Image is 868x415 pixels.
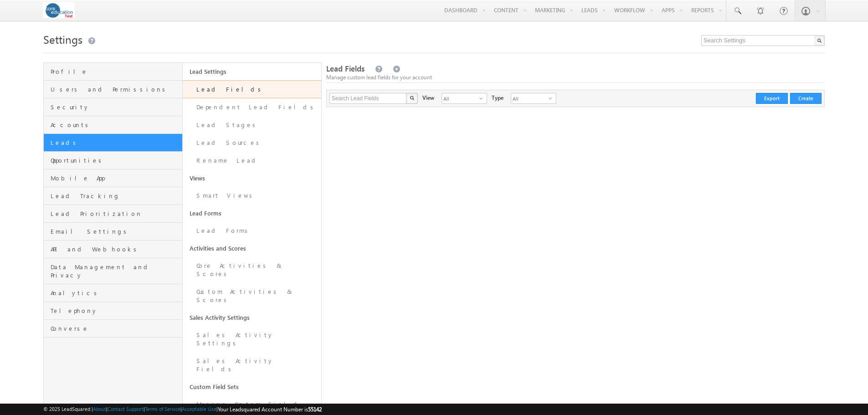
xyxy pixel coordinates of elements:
[108,406,144,412] a: Contact Support
[51,245,180,253] span: API and Webhooks
[183,283,321,309] a: Custom Activities & Scores
[51,324,180,333] span: Converse
[44,284,182,302] a: Analytics
[183,222,321,240] a: Lead Forms
[51,138,180,147] span: Leads
[44,223,182,241] a: Email Settings
[44,241,182,258] a: API and Webhooks
[549,96,556,101] span: select
[183,257,321,283] a: Core Activities & Scores
[790,93,822,104] button: Create
[182,406,216,412] a: Acceptable Use
[51,263,180,279] span: Data Management and Privacy
[326,63,365,74] span: Lead Fields
[44,169,182,187] a: Mobile App
[51,121,180,129] span: Accounts
[410,96,414,100] img: Search
[183,169,321,187] a: Views
[183,205,321,222] a: Lead Forms
[183,152,321,169] a: Rename Lead
[492,93,503,102] div: Type
[183,63,321,80] a: Lead Settings
[183,134,321,152] a: Lead Sources
[183,326,321,352] a: Sales Activity Settings
[44,134,182,152] a: Leads
[183,309,321,326] a: Sales Activity Settings
[43,2,75,18] img: Custom Logo
[44,63,182,81] a: Profile
[44,205,182,223] a: Lead Prioritization
[51,307,180,315] span: Telephony
[442,93,479,103] span: All
[183,187,321,205] a: Smart Views
[326,73,825,82] div: Manage custom lead fields for your account
[43,405,322,414] span: © 2025 LeadSquared | | | | |
[51,192,180,200] span: Lead Tracking
[51,174,180,182] span: Mobile App
[183,240,321,257] a: Activities and Scores
[51,103,180,111] span: Security
[422,93,434,102] div: View
[183,378,321,395] a: Custom Field Sets
[479,96,487,101] span: select
[51,289,180,297] span: Analytics
[44,98,182,116] a: Security
[43,32,82,46] span: Settings
[44,258,182,284] a: Data Management and Privacy
[511,93,549,103] span: All
[308,406,322,413] span: 55142
[51,156,180,164] span: Opportunities
[44,187,182,205] a: Lead Tracking
[93,406,106,412] a: About
[183,80,321,98] a: Lead Fields
[701,35,825,46] input: Search Settings
[183,116,321,134] a: Lead Stages
[183,352,321,378] a: Sales Activity Fields
[145,406,180,412] a: Terms of Service
[51,67,180,76] span: Profile
[44,116,182,134] a: Accounts
[44,81,182,98] a: Users and Permissions
[51,85,180,93] span: Users and Permissions
[44,320,182,338] a: Converse
[756,93,788,104] button: Export
[183,98,321,116] a: Dependent Lead Fields
[44,302,182,320] a: Telephony
[51,210,180,218] span: Lead Prioritization
[51,227,180,236] span: Email Settings
[218,406,322,413] span: Your Leadsquared Account Number is
[44,152,182,169] a: Opportunities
